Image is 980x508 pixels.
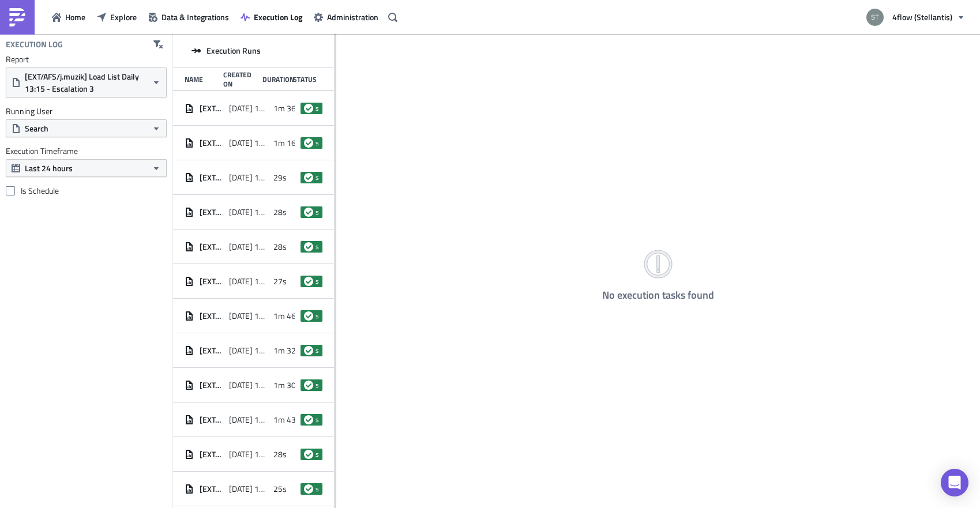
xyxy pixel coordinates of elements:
[316,346,319,355] span: success
[6,54,167,65] label: Report
[200,415,223,425] span: [EXT/AFS/j.muzik] Load List Daily 13:15 - Escalation 3
[235,8,308,26] button: Execution Log
[185,75,217,84] div: Name
[46,8,91,26] button: Home
[273,311,300,321] span: 1m 46s
[254,11,302,23] span: Execution Log
[316,242,319,251] span: success
[6,106,167,116] label: Running User
[304,311,313,321] span: success
[229,138,268,148] span: [DATE] 13:16
[229,449,268,460] span: [DATE] 13:16
[273,172,287,183] span: 29s
[91,8,142,26] button: Explore
[200,345,223,356] span: [EXT/AFS/j.muzik] Load List Daily 13:15 - Escalation 3
[200,380,223,390] span: [EXT/AFS/j.muzik] Load List Daily 13:15 - Escalation 3
[273,484,287,494] span: 25s
[304,381,313,390] span: success
[304,138,313,148] span: success
[200,172,223,183] span: [EXT/AFS/j.muzik] Load List Daily 13:15 - Escalation 3
[316,277,319,286] span: success
[200,207,223,217] span: [EXT/AFS/j.muzik] Load List Daily 13:15 - Escalation 3
[316,138,319,148] span: success
[229,345,268,356] span: [DATE] 13:16
[229,484,268,494] span: [DATE] 13:16
[262,75,287,84] div: Duration
[859,5,971,30] button: 4flow (Stellantis)
[229,207,268,217] span: [DATE] 13:16
[149,36,167,53] button: Clear filters
[200,276,223,287] span: [EXT/AFS/j.muzik] Load List Daily 13:15 - Escalation 3
[316,381,319,390] span: success
[273,207,287,217] span: 28s
[223,70,256,88] div: Created On
[273,242,287,252] span: 28s
[229,276,268,287] span: [DATE] 13:16
[229,311,268,321] span: [DATE] 13:16
[273,415,300,425] span: 1m 43s
[304,242,313,251] span: success
[316,415,319,424] span: success
[304,277,313,286] span: success
[602,289,714,301] h4: No execution tasks found
[304,208,313,217] span: success
[304,415,313,424] span: success
[304,346,313,355] span: success
[6,186,167,196] label: Is Schedule
[304,484,313,494] span: success
[865,7,885,27] img: Avatar
[229,172,268,183] span: [DATE] 13:16
[273,103,300,114] span: 1m 36s
[327,11,378,23] span: Administration
[6,119,167,137] button: Search
[65,11,85,23] span: Home
[316,311,319,321] span: success
[25,70,148,95] span: [EXT/AFS/j.muzik] Load List Daily 13:15 - Escalation 3
[273,138,300,148] span: 1m 16s
[941,469,968,496] div: Open Intercom Messenger
[273,276,287,287] span: 27s
[200,103,223,114] span: [EXT/AFS/j.muzik] Load List Daily 13:15 - Escalation 3
[892,11,952,23] span: 4flow (Stellantis)
[229,415,268,425] span: [DATE] 13:16
[6,159,167,177] button: Last 24 hours
[229,242,268,252] span: [DATE] 13:16
[316,208,319,217] span: success
[316,450,319,459] span: success
[162,11,229,23] span: Data & Integrations
[200,484,223,494] span: [EXT/AFS/j.muzik] Load List Daily 13:15 - Escalation 3
[142,8,235,26] button: Data & Integrations
[273,345,300,356] span: 1m 32s
[316,104,319,113] span: success
[316,484,319,494] span: success
[293,75,317,84] div: Status
[25,122,48,134] span: Search
[304,450,313,459] span: success
[200,311,223,321] span: [EXT/AFS/j.muzik] Load List Daily 13:15 - Escalation 3
[304,173,313,182] span: success
[273,380,300,390] span: 1m 30s
[8,8,27,27] img: PushMetrics
[304,104,313,113] span: success
[229,380,268,390] span: [DATE] 13:16
[308,8,384,26] button: Administration
[6,67,167,97] button: [EXT/AFS/j.muzik] Load List Daily 13:15 - Escalation 3
[200,138,223,148] span: [EXT/AFS/j.muzik] Load List Daily 13:15 - Escalation 3
[6,146,167,156] label: Execution Timeframe
[6,39,63,50] h4: Execution Log
[110,11,137,23] span: Explore
[316,173,319,182] span: success
[206,46,261,56] span: Execution Runs
[25,162,73,174] span: Last 24 hours
[200,242,223,252] span: [EXT/AFS/j.muzik] Load List Daily 13:15 - Escalation 3
[273,449,287,460] span: 28s
[200,449,223,460] span: [EXT/AFS/j.muzik] Load List Daily 13:15 - Escalation 3
[229,103,268,114] span: [DATE] 13:16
